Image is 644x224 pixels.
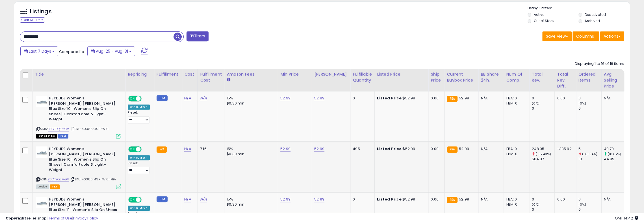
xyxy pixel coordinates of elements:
span: OFF [141,197,150,202]
div: seller snap | | [6,216,98,221]
div: Listed Price [377,71,426,77]
a: N/A [184,146,191,152]
span: ON [129,197,136,202]
div: BB Share 24h. [481,71,501,83]
div: FBA: 0 [506,146,525,152]
div: 0 [578,197,601,202]
a: Privacy Policy [73,216,98,221]
label: Out of Stock [534,18,554,23]
img: 21rVuqhWdiL._SL40_.jpg [36,146,47,158]
div: 495 [353,146,370,152]
div: 15% [227,146,274,152]
label: Deactivated [585,12,606,17]
small: Amazon Fees. [227,77,230,82]
a: N/A [184,197,191,202]
span: 52.99 [459,197,469,202]
small: FBA [447,146,457,153]
img: 21rVuqhWdiL._SL40_.jpg [36,96,47,107]
img: 21rVuqhWdiL._SL40_.jpg [36,197,47,208]
a: 52.99 [280,95,290,101]
div: Fulfillment Cost [200,71,222,83]
div: Win BuyBox * [128,104,150,110]
button: Aug-25 - Aug-31 [87,46,135,56]
div: 0.00 [431,146,440,152]
div: 0.00 [557,197,571,202]
b: Listed Price: [377,95,403,101]
b: HEYDUDE Women's [PERSON_NAME] [PERSON_NAME] Blue Size 11 | Women's Slip On Shoes | Comfortable & ... [49,197,118,219]
div: $0.30 min [227,101,274,106]
span: FBA [50,184,60,189]
span: OFF [141,96,150,101]
span: 2025-09-8 14:42 GMT [615,216,638,221]
div: [PERSON_NAME] [314,71,348,77]
div: Total Rev. Diff. [557,71,573,89]
label: Archived [585,18,600,23]
small: (0%) [578,101,586,106]
div: Title [35,71,123,77]
div: Amazon Fees [227,71,276,77]
div: Clear All Filters [20,17,45,23]
div: FBM: 0 [506,101,525,106]
div: 0 [578,96,601,101]
strong: Copyright [6,216,26,221]
a: N/A [200,95,207,101]
span: Last 7 Days [29,48,51,54]
div: Current Buybox Price [447,71,476,83]
div: 584.87 [532,157,554,162]
a: 52.99 [314,95,324,101]
span: All listings that are currently out of stock and unavailable for purchase on Amazon [36,134,57,138]
div: Fulfillment [157,71,179,77]
div: $52.99 [377,197,424,202]
span: All listings currently available for purchase on Amazon [36,184,49,189]
button: Filters [187,31,209,41]
b: HEYDUDE Women's [PERSON_NAME] [PERSON_NAME] Blue Size 10 | Women's Slip On Shoes | Comfortable & ... [49,96,118,123]
div: $52.99 [377,96,424,101]
div: N/A [604,197,623,202]
small: FBA [157,146,167,153]
span: ON [129,96,136,101]
div: Displaying 1 to 16 of 16 items [575,61,624,67]
div: Preset: [128,111,150,123]
small: (-57.43%) [535,152,551,156]
small: (0%) [578,202,586,207]
div: 7.16 [200,146,220,152]
span: Compared to: [59,49,85,54]
div: $0.30 min [227,152,274,157]
div: Ship Price [431,71,442,83]
div: 0 [353,96,370,101]
div: 44.99 [604,157,627,162]
div: N/A [604,96,623,101]
button: Actions [600,31,624,41]
div: 0.00 [431,197,440,202]
div: Min Price [280,71,309,77]
label: Active [534,12,544,17]
div: N/A [481,197,499,202]
div: N/A [481,146,499,152]
div: ASIN: [36,146,121,188]
div: Total Rev. [532,71,552,83]
div: FBM: 0 [506,152,525,157]
button: Columns [573,31,599,41]
a: 52.99 [314,197,324,202]
small: FBA [447,96,457,102]
a: 52.99 [314,146,324,152]
div: 15% [227,96,274,101]
div: 0 [532,96,554,101]
a: 52.99 [280,146,290,152]
button: Save View [542,31,572,41]
div: 0 [532,106,554,111]
span: 52.99 [459,146,469,152]
a: N/A [200,197,207,202]
div: Preset: [128,161,150,174]
b: HEYDUDE Women's [PERSON_NAME] [PERSON_NAME] Blue Size 10 | Women's Slip On Shoes | Comfortable & ... [49,146,118,174]
div: Repricing [128,71,152,77]
div: Avg Selling Price [604,71,625,89]
a: 52.99 [280,197,290,202]
div: 0 [353,197,370,202]
div: 0 [532,207,554,212]
div: 15% [227,197,274,202]
div: -335.92 [557,146,571,152]
b: Listed Price: [377,146,403,152]
div: FBA: 0 [506,197,525,202]
b: Listed Price: [377,197,403,202]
